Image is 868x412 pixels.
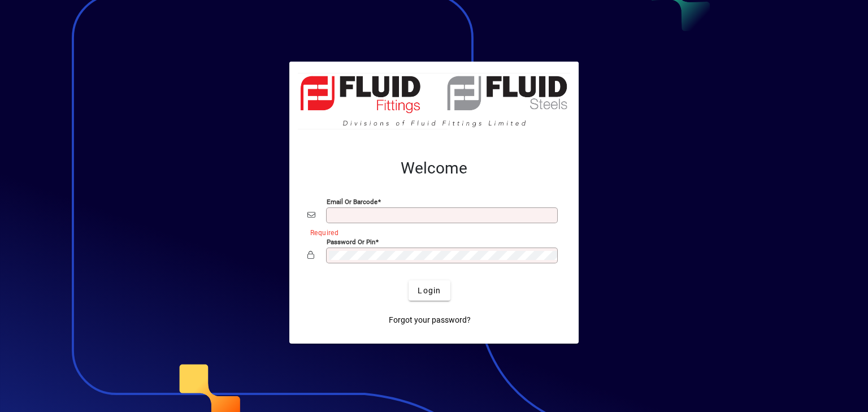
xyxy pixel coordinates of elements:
[384,310,475,330] a: Forgot your password?
[409,280,450,301] button: Login
[307,159,561,178] h2: Welcome
[418,285,441,297] span: Login
[327,198,377,206] mat-label: Email or Barcode
[310,226,552,238] mat-error: Required
[389,314,471,326] span: Forgot your password?
[327,238,375,246] mat-label: Password or Pin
